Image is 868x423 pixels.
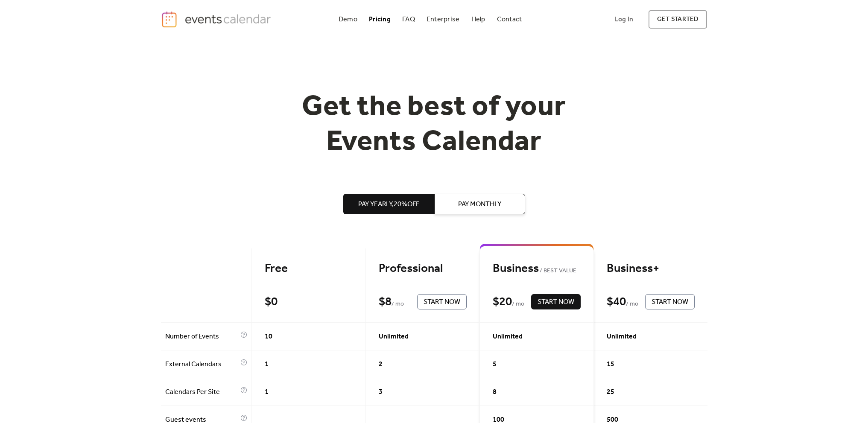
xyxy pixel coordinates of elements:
[471,17,485,22] div: Help
[402,17,415,22] div: FAQ
[458,199,501,210] span: Pay Monthly
[626,299,638,309] span: / mo
[392,299,404,309] span: / mo
[607,387,614,397] span: 25
[607,359,614,370] span: 15
[531,294,581,309] button: Start Now
[379,359,383,370] span: 2
[427,17,459,22] div: Enterprise
[512,299,524,309] span: / mo
[379,387,383,397] span: 3
[265,387,269,397] span: 1
[369,17,391,22] div: Pricing
[161,11,274,28] a: home
[607,261,695,276] div: Business+
[423,14,463,25] a: Enterprise
[339,17,357,22] div: Demo
[265,261,353,276] div: Free
[606,10,642,29] a: Log In
[379,332,409,342] span: Unlimited
[343,194,434,214] button: Pay Yearly,20%off
[494,14,526,25] a: Contact
[538,297,574,307] span: Start Now
[434,194,525,214] button: Pay Monthly
[493,387,497,397] span: 8
[497,17,522,22] div: Contact
[265,295,278,309] div: $ 0
[424,297,460,307] span: Start Now
[399,14,418,25] a: FAQ
[468,14,489,25] a: Help
[645,294,695,309] button: Start Now
[165,387,238,397] span: Calendars Per Site
[493,295,512,309] div: $ 20
[335,14,361,25] a: Demo
[379,295,392,309] div: $ 8
[652,297,688,307] span: Start Now
[649,10,707,29] a: get started
[493,261,581,276] div: Business
[365,14,394,25] a: Pricing
[607,332,637,342] span: Unlimited
[417,294,467,309] button: Start Now
[493,332,523,342] span: Unlimited
[493,359,497,370] span: 5
[270,90,598,160] h1: Get the best of your Events Calendar
[539,266,577,276] span: BEST VALUE
[165,332,238,342] span: Number of Events
[265,332,272,342] span: 10
[379,261,467,276] div: Professional
[607,295,626,309] div: $ 40
[358,199,419,210] span: Pay Yearly, 20% off
[265,359,269,370] span: 1
[165,359,238,370] span: External Calendars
